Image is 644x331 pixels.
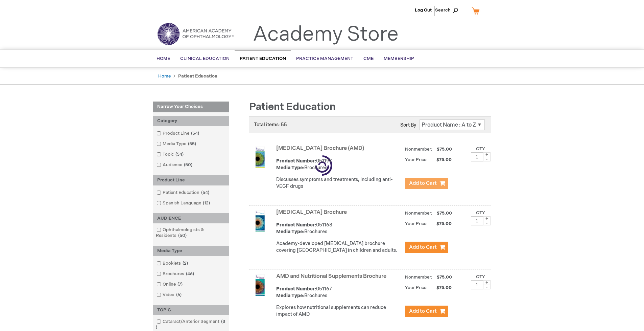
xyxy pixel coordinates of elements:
a: Online7 [155,281,185,288]
strong: Patient Education [178,73,217,79]
div: 051197 Brochures [276,158,402,171]
a: Practice Management [291,50,358,67]
img: Age-Related Macular Degeneration Brochure (AMD) [249,147,271,168]
span: Patient Education [249,101,336,113]
a: Cataract/Anterior Segment8 [155,318,227,331]
span: $75.00 [436,274,453,280]
span: Total items: 55 [254,122,287,128]
a: Clinical Education [175,50,235,67]
input: Qty [471,216,483,225]
button: Add to Cart [405,242,448,253]
span: Home [157,56,170,61]
span: 54 [199,190,211,195]
p: Academy-developed [MEDICAL_DATA] brochure covering [GEOGRAPHIC_DATA] in children and adults. [276,240,402,254]
p: Discusses symptoms and treatments, including anti-VEGF drugs [276,176,402,190]
strong: Your Price: [405,221,428,226]
a: [MEDICAL_DATA] Brochure [276,209,347,216]
img: AMD and Nutritional Supplements Brochure [249,274,271,296]
a: Audience50 [155,162,195,168]
span: $75.00 [429,157,453,162]
span: $75.00 [436,147,453,152]
span: $75.00 [429,221,453,226]
span: Clinical Education [180,56,230,61]
span: 54 [174,152,185,157]
strong: Nonmember: [405,145,432,154]
input: Qty [471,152,483,161]
img: Amblyopia Brochure [249,211,271,232]
span: Add to Cart [409,244,437,250]
button: Add to Cart [405,306,448,317]
p: Explores how nutritional supplements can reduce impact of AMD [276,304,402,318]
a: Product Line54 [155,130,202,137]
span: Add to Cart [409,308,437,314]
span: Search [435,3,461,17]
strong: Nonmember: [405,273,432,282]
span: 50 [176,233,188,238]
a: Brochures46 [155,271,197,277]
span: 2 [181,261,190,266]
div: Category [153,116,229,126]
a: Ophthalmologists & Residents50 [155,227,227,239]
span: 7 [176,282,184,287]
span: $75.00 [429,285,453,290]
span: CME [363,56,374,61]
span: 50 [182,162,194,168]
div: Product Line [153,175,229,185]
strong: Product Number: [276,158,316,164]
a: Video6 [155,292,184,298]
strong: Your Price: [405,157,428,162]
strong: Media Type: [276,165,304,171]
a: Patient Education54 [155,190,212,196]
a: Membership [379,50,419,67]
a: Topic54 [155,151,186,158]
span: 55 [186,141,198,147]
strong: Your Price: [405,285,428,290]
span: 8 [156,319,225,330]
span: Practice Management [296,56,353,61]
a: Media Type55 [155,141,199,147]
strong: Product Number: [276,222,316,228]
a: Spanish Language12 [155,200,213,206]
a: AMD and Nutritional Supplements Brochure [276,273,386,280]
span: 12 [201,200,212,206]
strong: Media Type: [276,293,304,299]
a: CME [358,50,379,67]
div: TOPIC [153,305,229,315]
strong: Media Type: [276,229,304,235]
span: $75.00 [436,211,453,216]
a: Academy Store [253,22,399,47]
a: Log Out [415,7,432,13]
span: 54 [189,131,201,136]
label: Sort By [400,122,416,128]
label: Qty [476,210,485,216]
a: Patient Education [235,50,291,67]
strong: Product Number: [276,286,316,292]
div: Media Type [153,246,229,256]
div: 051168 Brochures [276,222,402,235]
span: Patient Education [240,56,286,61]
input: Qty [471,280,483,289]
span: 6 [174,292,183,297]
div: 051167 Brochures [276,286,402,299]
div: AUDIENCE [153,213,229,224]
strong: Nonmember: [405,209,432,218]
button: Add to Cart [405,178,448,189]
span: 46 [184,271,196,277]
a: Home [158,73,171,79]
label: Qty [476,146,485,152]
a: Booklets2 [155,260,191,267]
label: Qty [476,274,485,280]
a: [MEDICAL_DATA] Brochure (AMD) [276,145,364,152]
span: Membership [384,56,414,61]
span: Add to Cart [409,180,437,186]
strong: Narrow Your Choices [153,102,229,112]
